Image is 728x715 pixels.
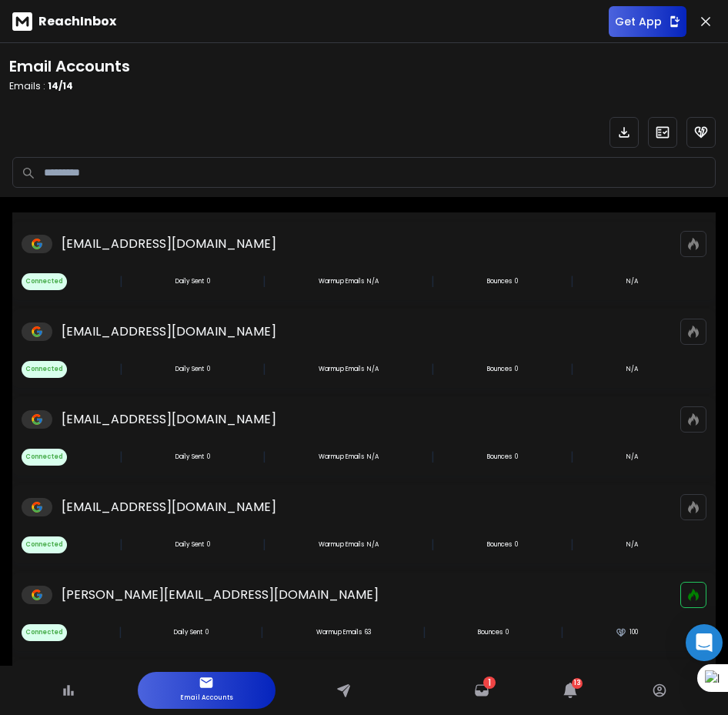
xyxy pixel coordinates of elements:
div: 0 [175,453,210,462]
span: Connected [22,449,67,466]
div: N/A [319,453,379,462]
p: N/A [626,365,638,374]
span: | [119,448,123,466]
div: N/A [319,365,379,374]
a: 1 [474,683,489,698]
div: N/A [319,277,379,286]
div: 0 [175,540,210,550]
div: N/A [319,540,379,550]
div: 0 [175,365,210,374]
p: ReachInbox [38,12,116,31]
span: | [262,536,266,554]
span: | [431,272,435,291]
p: Email Accounts [180,690,233,706]
span: | [422,623,426,642]
p: [EMAIL_ADDRESS][DOMAIN_NAME] [62,322,276,341]
h1: Email Accounts [9,55,130,77]
span: | [119,623,122,642]
div: 0 [175,277,210,286]
p: 0 [515,453,518,462]
p: Bounces [487,277,512,286]
span: | [431,536,435,554]
p: 0 [515,365,518,374]
p: Warmup Emails [319,453,364,462]
span: Connected [22,361,67,378]
p: [EMAIL_ADDRESS][DOMAIN_NAME] [62,410,276,429]
p: 0 [515,277,518,286]
span: | [431,360,435,379]
p: Warmup Emails [319,365,364,374]
p: [EMAIL_ADDRESS][DOMAIN_NAME] [62,498,276,516]
span: | [570,360,574,379]
div: Open Intercom Messenger [686,624,723,661]
span: | [431,448,435,466]
p: Warmup Emails [319,277,364,286]
p: [PERSON_NAME][EMAIL_ADDRESS][DOMAIN_NAME] [62,586,379,604]
span: | [570,448,574,466]
span: 13 [572,678,583,689]
p: Bounces [487,453,512,462]
span: | [260,623,264,642]
span: Connected [22,273,67,290]
p: Bounces [487,365,512,374]
p: Emails : [9,80,130,92]
p: Bounces [487,540,512,550]
p: Warmup Emails [316,628,362,637]
span: | [262,360,266,379]
p: Daily Sent [175,365,204,374]
p: Daily Sent [175,453,204,462]
p: N/A [626,277,638,286]
div: 0 [174,628,209,637]
p: Daily Sent [175,277,204,286]
span: | [570,272,574,291]
p: Daily Sent [175,540,204,550]
span: | [119,272,123,291]
p: N/A [626,540,638,550]
span: | [262,448,266,466]
p: Daily Sent [174,628,202,637]
span: 1 [488,677,491,689]
span: | [262,272,266,291]
p: Warmup Emails [319,540,364,550]
span: | [119,360,123,379]
p: 0 [506,628,509,637]
span: Connected [22,536,67,553]
span: Connected [22,624,67,641]
button: Get App [609,6,686,37]
div: 100 [616,627,638,638]
span: | [560,623,564,642]
p: [EMAIL_ADDRESS][DOMAIN_NAME] [62,235,276,253]
span: | [570,536,574,554]
p: 0 [515,540,518,550]
div: 63 [316,628,371,637]
p: Bounces [478,628,503,637]
p: N/A [626,453,638,462]
span: | [119,536,123,554]
span: 14 / 14 [48,79,73,92]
